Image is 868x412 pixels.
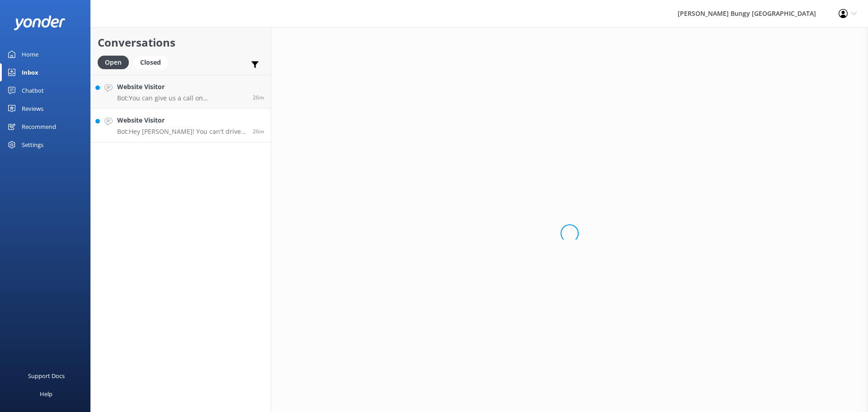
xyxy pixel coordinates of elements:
[22,63,38,81] div: Inbox
[22,136,43,154] div: Settings
[22,99,43,118] div: Reviews
[253,128,264,135] span: Oct 12 2025 11:01am (UTC +13:00) Pacific/Auckland
[91,75,271,109] a: Website VisitorBot:You can give us a call on [PHONE_NUMBER] or [PHONE_NUMBER] to chat with a crew...
[14,15,66,30] img: yonder-white-logo.png
[22,81,44,99] div: Chatbot
[91,109,271,142] a: Website VisitorBot:Hey [PERSON_NAME]! You can't drive directly to the Nevis, but you can drive to...
[117,128,246,136] p: Bot: Hey [PERSON_NAME]! You can't drive directly to the Nevis, but you can drive to the [GEOGRAPH...
[133,57,172,67] a: Closed
[98,34,264,51] h2: Conversations
[117,94,246,102] p: Bot: You can give us a call on [PHONE_NUMBER] or [PHONE_NUMBER] to chat with a crew member. Our o...
[40,385,52,403] div: Help
[117,115,246,125] h4: Website Visitor
[98,56,129,69] div: Open
[117,82,246,92] h4: Website Visitor
[98,57,133,67] a: Open
[28,367,65,385] div: Support Docs
[22,45,38,63] div: Home
[22,118,56,136] div: Recommend
[133,56,168,69] div: Closed
[253,94,264,101] span: Oct 12 2025 11:01am (UTC +13:00) Pacific/Auckland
